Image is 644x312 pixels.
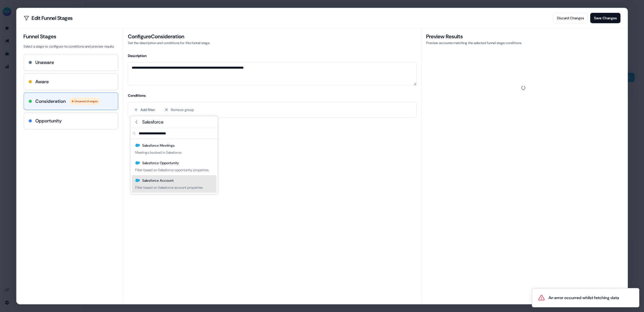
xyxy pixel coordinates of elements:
div: Suggestions [131,139,218,194]
div: An error occurred whilst fetching data [548,295,619,301]
h3: Funnel Stages [23,33,118,40]
button: Remove group [161,105,197,115]
h3: Configure Consideration [128,33,416,40]
h2: Edit Funnel Stages [23,15,73,21]
button: Save Changes [590,13,621,23]
h3: Preview Results [426,33,621,40]
p: Select a stage to configure its conditions and preview results. [23,44,118,49]
button: Add filter [131,105,159,115]
p: Set the description and conditions for this funnel stage. [128,40,416,46]
h4: Opportunity [35,117,62,124]
div: Salesforce Meetings [135,143,175,148]
p: Preview accounts matching the selected funnel stage conditions [426,40,621,46]
div: Filter based on Salesforce account properties [135,185,203,190]
button: Add filter group [128,121,166,132]
h4: Consideration [35,98,66,105]
button: Discard Changes [553,13,588,23]
h4: Description [128,53,416,59]
div: Filter based on Salesforce opportunity properties [135,167,209,173]
div: Salesforce Opportunity [135,160,179,166]
div: Meetings booked in Salesforce [135,150,181,155]
h4: Aware [35,78,49,85]
h4: Unaware [35,59,54,66]
div: Salesforce Account [135,178,173,183]
span: Unsaved changes [74,99,98,104]
h4: Conditions [128,93,416,98]
span: Salesforce [142,119,164,126]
